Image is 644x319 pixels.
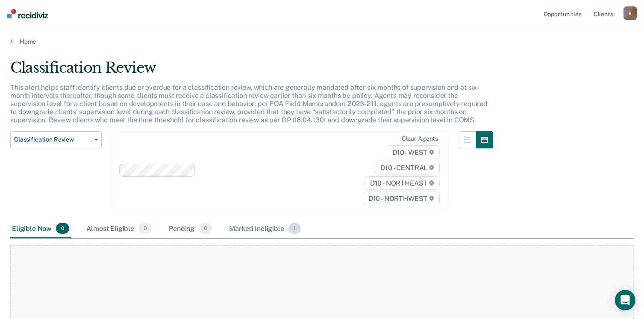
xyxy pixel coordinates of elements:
[10,83,488,124] p: This alert helps staff identify clients due or overdue for a classification review, which are gen...
[10,219,71,238] div: Eligible Now0
[10,59,493,83] div: Classification Review
[227,219,303,238] div: Marked Ineligible1
[387,145,440,159] span: D10 - WEST
[85,219,153,238] div: Almost Eligible0
[402,135,438,142] div: Clear agents
[7,9,48,18] img: Recidiviz
[56,223,69,234] span: 0
[10,38,634,45] a: Home
[10,131,102,148] button: Classification Review
[167,219,214,238] div: Pending0
[363,192,440,205] span: D10 - NORTHWEST
[623,6,637,20] button: B
[199,223,212,234] span: 0
[288,223,301,234] span: 1
[365,176,440,190] span: D10 - NORTHEAST
[375,161,440,174] span: D10 - CENTRAL
[615,290,635,310] div: Open Intercom Messenger
[138,223,152,234] span: 0
[14,136,91,143] span: Classification Review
